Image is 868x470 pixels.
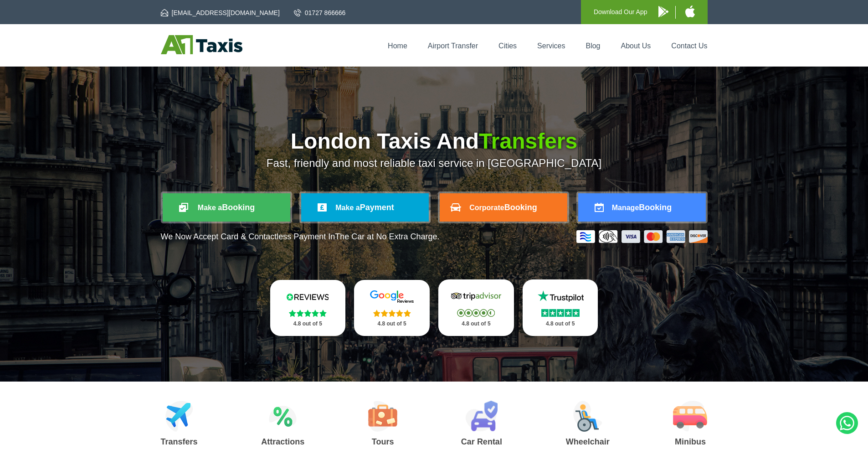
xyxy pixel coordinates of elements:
[685,5,695,17] img: A1 Taxis iPhone App
[541,309,580,317] img: Stars
[368,401,397,432] img: Tours
[479,129,577,153] span: Transfers
[270,280,346,336] a: Reviews.io Stars 4.8 out of 5
[438,279,514,336] a: Tripadvisor Stars 4.8 out of 5
[671,42,707,50] a: Contact Us
[161,232,440,242] p: We Now Accept Card & Contactless Payment In
[537,42,565,50] a: Services
[448,318,504,330] p: 4.8 out of 5
[469,204,504,212] span: Corporate
[533,318,588,330] p: 4.8 out of 5
[612,204,639,212] span: Manage
[269,401,297,432] img: Attractions
[368,438,397,446] h3: Tours
[573,401,602,432] img: Wheelchair
[364,318,420,330] p: 4.8 out of 5
[365,290,419,304] img: Google
[498,42,517,50] a: Cities
[198,204,222,212] span: Make a
[289,310,327,317] img: Stars
[594,6,647,18] p: Download Our App
[428,42,478,50] a: Airport Transfer
[280,290,335,304] img: Reviews.io
[335,204,360,212] span: Make a
[673,438,707,446] h3: Minibus
[388,42,407,50] a: Home
[165,401,193,432] img: Airport Transfers
[161,8,280,17] a: [EMAIL_ADDRESS][DOMAIN_NAME]
[586,42,600,50] a: Blog
[533,289,588,303] img: Trustpilot
[621,42,651,50] a: About Us
[354,280,430,336] a: Google Stars 4.8 out of 5
[335,232,439,241] span: The Car at No Extra Charge.
[566,438,610,446] h3: Wheelchair
[523,279,598,336] a: Trustpilot Stars 4.8 out of 5
[465,401,498,432] img: Car Rental
[261,438,304,446] h3: Attractions
[373,310,411,317] img: Stars
[161,438,198,446] h3: Transfers
[294,8,346,17] a: 01727 866666
[280,318,336,330] p: 4.8 out of 5
[449,289,503,303] img: Tripadvisor
[461,438,502,446] h3: Car Rental
[440,193,567,222] a: CorporateBooking
[578,193,706,222] a: ManageBooking
[161,157,708,170] p: Fast, friendly and most reliable taxi service in [GEOGRAPHIC_DATA]
[673,401,707,432] img: Minibus
[161,35,242,54] img: A1 Taxis St Albans LTD
[457,309,495,317] img: Stars
[163,193,290,222] a: Make aBooking
[301,193,429,222] a: Make aPayment
[658,6,668,17] img: A1 Taxis Android App
[576,230,708,243] img: Credit And Debit Cards
[161,130,708,152] h1: London Taxis And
